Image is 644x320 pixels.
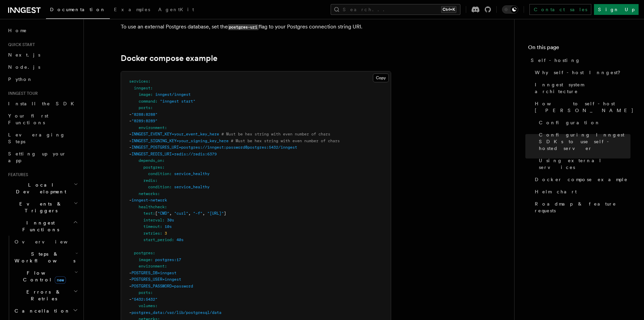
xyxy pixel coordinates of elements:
[158,211,169,216] span: "CMD"
[12,305,79,317] button: Cancellation
[132,112,158,117] span: "8288:8288"
[134,251,153,255] span: postgres
[143,218,162,222] span: interval
[169,171,172,176] span: :
[129,119,132,123] span: -
[174,185,210,189] span: service_healthy
[139,303,155,308] span: volumes
[174,171,210,176] span: service_healthy
[373,73,389,82] button: Copy
[132,145,297,150] span: INNGEST_POSTGRES_URI=postgres://inngest:password@postgres:5432/inngest
[536,116,630,129] a: Configuration
[150,92,153,97] span: :
[155,257,181,262] span: postgres:17
[132,271,176,275] span: POSTGRES_DB=inngest
[160,231,162,236] span: :
[132,138,229,143] span: INNGEST_SIGNING_KEY=your_signing_key_here
[132,284,193,289] span: POSTGRES_PASSWORD=password
[176,237,184,242] span: 40s
[169,211,172,216] span: ,
[5,98,79,110] a: Install the SDK
[143,237,172,242] span: start_period
[50,7,106,12] span: Documentation
[129,132,132,136] span: -
[231,138,340,143] span: # Must be hex string with even number of chars
[132,152,217,156] span: INNGEST_REDIS_URI=redis://redis:6379
[535,81,630,95] span: Inngest system architecture
[228,24,259,30] code: postgres-uri
[148,185,169,189] span: condition
[532,98,630,116] a: How to self-host [PERSON_NAME]
[8,151,66,163] span: Setting up your app
[12,236,79,248] a: Overview
[158,7,194,12] span: AgentKit
[12,267,79,286] button: Flow Controlnew
[134,86,150,90] span: inngest
[224,211,226,216] span: ]
[5,49,79,61] a: Next.js
[221,132,330,136] span: # Must be hex string with even number of chars
[536,129,630,154] a: Configuring Inngest SDKs to use self-hosted server
[5,198,79,217] button: Events & Triggers
[162,165,165,170] span: :
[129,79,148,84] span: services
[535,176,628,183] span: Docker compose example
[139,92,150,97] span: image
[502,5,518,14] button: Toggle dark mode
[55,276,66,284] span: new
[162,158,165,163] span: :
[8,77,33,82] span: Python
[539,131,630,152] span: Configuring Inngest SDKs to use self-hosted server
[5,217,79,236] button: Inngest Functions
[150,105,153,110] span: :
[129,277,132,282] span: -
[132,119,158,123] span: "8289:8289"
[129,284,132,289] span: -
[532,198,630,217] a: Roadmap & feature requests
[154,2,198,18] a: AgentKit
[155,178,158,183] span: :
[8,101,78,106] span: Install the SDK
[529,4,591,15] a: Contact sales
[5,73,79,85] a: Python
[202,211,205,216] span: ,
[129,152,132,156] span: -
[331,4,460,15] button: Search...Ctrl+K
[139,191,158,196] span: networks
[150,290,153,295] span: :
[150,257,153,262] span: :
[8,27,27,34] span: Home
[155,99,158,104] span: :
[539,119,600,126] span: Configuration
[139,158,162,163] span: depends_on
[165,224,172,229] span: 10s
[207,211,224,216] span: "[URL]"
[139,205,165,209] span: healthcheck
[8,64,40,70] span: Node.js
[15,239,84,244] span: Overview
[155,303,158,308] span: :
[139,105,150,110] span: ports
[121,54,217,63] a: Docker compose example
[110,2,154,18] a: Examples
[5,61,79,73] a: Node.js
[143,178,155,183] span: redis
[132,198,167,202] span: inngest-network
[5,200,74,214] span: Events & Triggers
[5,179,79,198] button: Local Development
[535,69,625,76] span: Why self-host Inngest?
[129,297,132,302] span: -
[5,91,38,96] span: Inngest tour
[165,231,167,236] span: 3
[8,132,65,144] span: Leveraging Steps
[165,125,167,130] span: :
[160,99,195,104] span: "inngest start"
[169,185,172,189] span: :
[139,264,165,269] span: environment
[531,57,580,64] span: Self-hosting
[441,6,456,13] kbd: Ctrl+K
[148,79,150,84] span: :
[160,224,162,229] span: :
[129,310,132,315] span: -
[539,157,630,171] span: Using external services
